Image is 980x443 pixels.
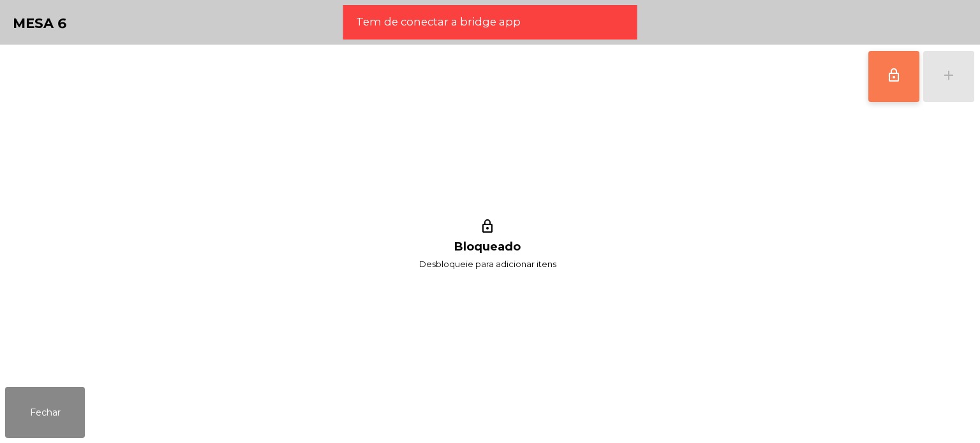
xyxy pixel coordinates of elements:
[886,68,902,83] span: lock_outline
[5,387,85,438] button: Fechar
[13,14,67,33] h4: Mesa 6
[454,240,521,254] h1: Bloqueado
[356,14,521,30] span: Tem de conectar a bridge app
[419,256,556,272] span: Desbloqueie para adicionar itens
[478,219,497,238] i: lock_outline
[868,51,919,102] button: lock_outline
